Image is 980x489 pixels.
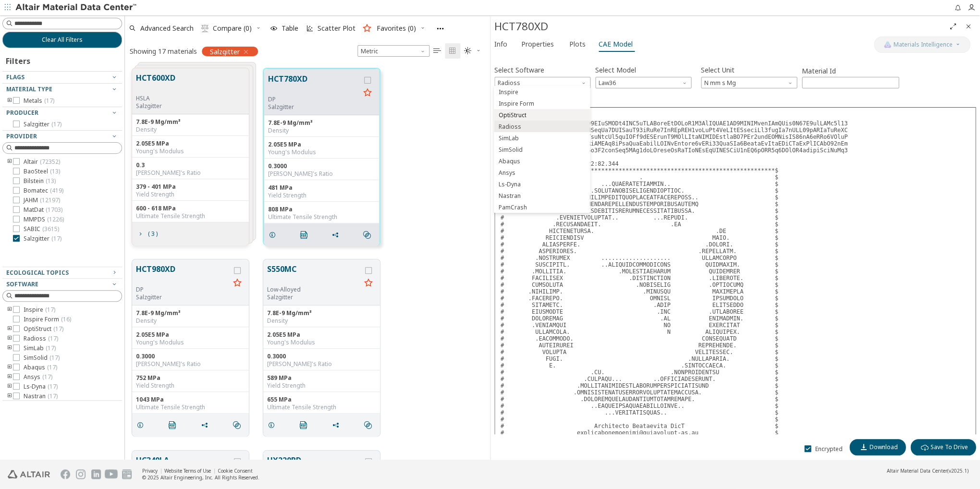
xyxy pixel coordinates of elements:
[2,72,122,83] button: Flags
[521,37,554,52] span: Properties
[136,331,245,339] div: 2.05E5 MPa
[136,293,230,301] p: Salzgitter
[51,120,61,128] span: ( 17 )
[24,383,58,391] span: Ls-Dyna
[24,168,60,175] span: BaoSteel
[24,392,58,400] span: Nastran
[268,103,360,111] p: Salzgitter
[267,263,361,286] button: S550MC
[267,374,376,382] div: 589 MPa
[883,41,891,49] img: AI Copilot
[136,212,245,220] div: Ultimate Tensile Strength
[886,467,947,474] span: Altair Material Data Center
[6,269,69,277] span: Ecological Topics
[268,192,375,199] div: Yield Strength
[24,344,56,352] span: SimLab
[849,439,906,455] button: Download
[6,364,13,371] i: toogle group
[53,325,63,333] span: ( 17 )
[595,77,691,88] div: Model
[6,280,38,288] span: Software
[40,196,60,204] span: ( 12197 )
[136,126,245,134] div: Density
[328,416,348,435] button: Share
[46,206,62,214] span: ( 1703 )
[24,354,60,362] span: SimSolid
[136,360,245,368] div: [PERSON_NAME]'s Ratio
[46,344,56,352] span: ( 17 )
[268,162,375,170] div: 0.3000
[494,77,590,88] div: Software
[24,187,63,195] span: Bomatec
[24,97,54,105] span: Metals
[142,467,158,474] a: Privacy
[595,77,691,88] span: Law36
[920,443,928,451] i: 
[136,72,175,95] button: HCT600XD
[45,306,55,314] span: ( 17 )
[268,96,360,103] div: DP
[267,382,376,390] div: Yield Strength
[136,353,245,360] div: 0.3000
[136,263,230,286] button: HCT980XD
[24,306,55,314] span: Inspire
[701,63,735,77] label: Select Unit
[136,161,245,169] div: 0.3
[282,25,298,32] span: Table
[359,225,379,244] button: Similar search
[24,196,60,204] span: JAHM
[136,140,245,147] div: 2.05E5 MPa
[125,61,490,460] div: grid
[6,109,38,117] span: Producer
[136,403,245,411] div: Ultimate Tensile Strength
[498,111,526,119] span: OptiStruct
[494,86,590,213] div: Software
[24,364,57,371] span: Abaqus
[6,373,13,381] i: toogle group
[140,25,194,32] span: Advanced Search
[24,121,61,128] span: Salzgitter
[6,73,24,81] span: Flags
[136,102,175,110] p: Salzgitter
[136,382,245,390] div: Yield Strength
[445,43,460,59] button: Tile View
[267,293,361,301] p: Salzgitter
[164,416,184,435] button: PDF Download
[267,353,376,360] div: 0.3000
[136,205,245,212] div: 600 - 618 MPa
[363,231,371,239] i: 
[498,192,520,200] span: Nastran
[498,169,515,177] span: Ansys
[136,191,245,198] div: Yield Strength
[263,416,283,435] button: Details
[267,403,376,411] div: Ultimate Tensile Strength
[498,146,522,154] span: SimSolid
[295,416,316,435] button: PDF Download
[429,43,445,59] button: Table View
[300,231,308,239] i: 
[498,204,527,211] span: PamCrash
[136,95,175,102] div: HSLA
[136,396,245,403] div: 1043 MPa
[136,169,245,177] div: [PERSON_NAME]'s Ratio
[61,315,71,323] span: ( 16 )
[498,100,534,108] span: Inspire Form
[136,374,245,382] div: 752 MPa
[460,43,485,59] button: Theme
[136,286,230,293] div: DP
[433,47,441,55] i: 
[46,177,56,185] span: ( 13 )
[377,25,416,32] span: Favorites (0)
[267,454,361,477] button: HX220BD
[40,158,60,166] span: ( 72352 )
[494,63,544,77] label: Select Software
[148,231,158,237] span: ( 3 )
[268,127,375,134] div: Density
[494,37,507,52] span: Info
[464,47,472,55] i: 
[815,445,842,453] span: Encrypted
[6,335,13,342] i: toogle group
[874,37,970,53] button: AI CopilotMaterials Intelligence
[6,325,13,333] i: toogle group
[49,354,60,362] span: ( 17 )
